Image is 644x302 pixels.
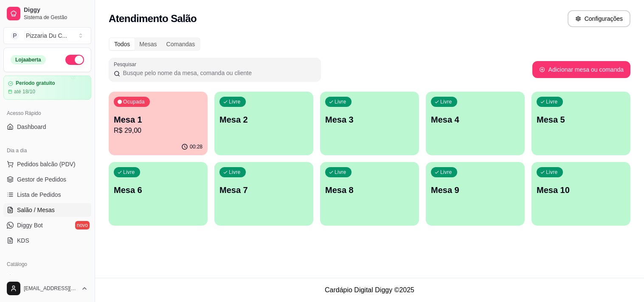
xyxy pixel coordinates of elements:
a: Dashboard [3,120,91,134]
a: Lista de Pedidos [3,188,91,201]
p: Livre [440,98,452,105]
p: Mesa 3 [325,114,414,126]
h2: Atendimento Salão [109,12,197,25]
button: LivreMesa 4 [426,92,525,155]
button: LivreMesa 6 [109,162,208,226]
a: DiggySistema de Gestão [3,3,91,24]
p: Mesa 1 [114,114,202,126]
button: [EMAIL_ADDRESS][DOMAIN_NAME] [3,278,91,299]
p: Mesa 10 [537,184,625,196]
p: Mesa 7 [219,184,308,196]
div: Comandas [162,38,200,50]
label: Pesquisar [114,61,139,68]
span: [EMAIL_ADDRESS][DOMAIN_NAME] [24,285,78,292]
p: Mesa 8 [325,184,414,196]
button: Adicionar mesa ou comanda [532,61,630,78]
span: P [11,31,19,40]
button: Configurações [568,10,630,27]
p: Livre [335,98,346,105]
a: KDS [3,234,91,247]
p: Livre [229,169,241,176]
span: KDS [17,236,29,245]
button: LivreMesa 10 [532,162,630,226]
button: Alterar Status [65,55,84,65]
p: Livre [229,98,241,105]
button: LivreMesa 3 [320,92,419,155]
a: Produtos [3,271,91,285]
p: Mesa 6 [114,184,202,196]
a: Gestor de Pedidos [3,173,91,186]
article: Período gratuito [16,80,55,87]
button: Select a team [3,27,91,44]
div: Catálogo [3,257,91,271]
button: LivreMesa 2 [214,92,313,155]
span: Diggy Bot [17,221,43,229]
button: LivreMesa 8 [320,162,419,226]
span: Dashboard [17,123,46,131]
button: LivreMesa 5 [532,92,630,155]
div: Loja aberta [11,55,46,64]
span: Salão / Mesas [17,206,55,214]
p: R$ 29,00 [114,126,202,136]
p: 00:28 [190,143,202,150]
div: Acesso Rápido [3,106,91,120]
a: Salão / Mesas [3,203,91,217]
article: até 18/10 [14,88,35,95]
p: Mesa 5 [537,114,625,126]
p: Livre [546,169,558,176]
input: Pesquisar [120,69,316,77]
p: Mesa 4 [431,114,520,126]
div: Dia a dia [3,144,91,157]
button: Pedidos balcão (PDV) [3,157,91,171]
button: LivreMesa 7 [214,162,313,226]
p: Livre [440,169,452,176]
span: Diggy [24,6,88,14]
button: OcupadaMesa 1R$ 29,0000:28 [109,92,208,155]
span: Pedidos balcão (PDV) [17,160,76,168]
div: Mesas [135,38,161,50]
p: Ocupada [123,98,145,105]
div: Pizzaria Du C ... [26,31,67,40]
span: Sistema de Gestão [24,14,88,21]
p: Mesa 2 [219,114,308,126]
div: Todos [110,38,135,50]
span: Produtos [17,274,41,282]
button: LivreMesa 9 [426,162,525,226]
a: Diggy Botnovo [3,218,91,232]
span: Gestor de Pedidos [17,175,66,184]
span: Lista de Pedidos [17,190,61,199]
a: Período gratuitoaté 18/10 [3,75,91,100]
p: Mesa 9 [431,184,520,196]
p: Livre [546,98,558,105]
footer: Cardápio Digital Diggy © 2025 [95,278,644,302]
p: Livre [123,169,135,176]
p: Livre [335,169,346,176]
